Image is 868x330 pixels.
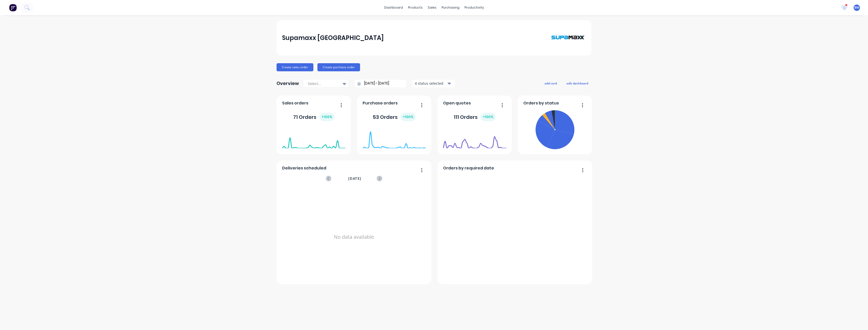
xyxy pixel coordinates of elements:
div: Supamaxx [GEOGRAPHIC_DATA] [282,33,384,43]
span: Orders by status [523,100,559,106]
div: No data available [282,188,426,286]
div: purchasing [439,4,462,11]
div: + 100 % [319,113,334,121]
span: BM [854,5,859,10]
span: Sales orders [282,100,308,106]
div: 4 status selected [415,81,447,86]
div: sales [425,4,439,11]
button: Create purchase order [317,63,360,71]
span: Purchase orders [363,100,398,106]
button: 4 status selected [412,80,455,87]
span: [DATE] [348,176,361,181]
div: + 100 % [401,113,416,121]
div: 71 Orders [293,113,334,121]
div: 111 Orders [454,113,496,121]
div: Overview [277,78,299,89]
a: dashboard [382,4,405,11]
img: Supamaxx Australia [551,25,586,50]
span: Orders by required date [443,165,494,171]
div: + 100 % [481,113,496,121]
div: productivity [462,4,486,11]
button: edit dashboard [563,80,591,86]
span: Open quotes [443,100,471,106]
img: Factory [9,4,17,11]
button: add card [541,80,560,86]
div: 53 Orders [373,113,416,121]
div: products [405,4,425,11]
button: Create sales order [277,63,313,71]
